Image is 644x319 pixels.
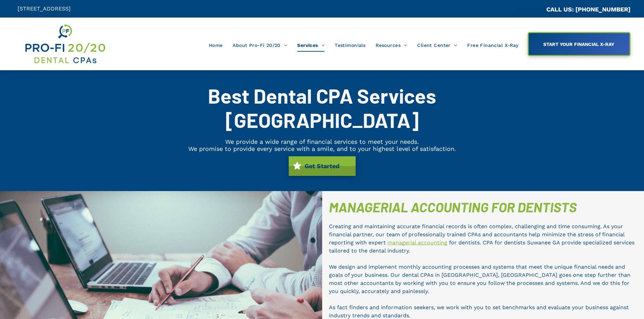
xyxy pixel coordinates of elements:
span: Best Dental CPA Services [GEOGRAPHIC_DATA] [208,83,436,132]
a: CALL US: [PHONE_NUMBER] [546,6,630,13]
span: Creating and maintaining accurate financial records is often complex, challenging and time consum... [329,223,624,246]
span: CA::CALLC [518,6,546,13]
span: We promise to provide every service with a smile, and to your highest level of satisfaction. [188,145,456,152]
span: MANAGERIAL ACCOUNTING FOR DENTISTS [329,199,577,215]
a: Get Started [289,156,356,176]
span: for dentists. CPA for dentists Suwanee GA provide specialized services tailored to the dental ind... [329,239,635,254]
a: Resources [371,39,412,52]
a: Testimonials [330,39,371,52]
img: Get Dental CPA Consulting, Bookkeeping, & Bank Loans [24,23,106,65]
span: We design and implement monthly accounting processes and systems that meet the unique financial n... [329,264,630,294]
span: As fact finders and information seekers, we work with you to set benchmarks and evaluate your bus... [329,304,629,319]
a: managerial accounting [387,239,447,246]
span: [STREET_ADDRESS] [18,5,71,12]
a: Free Financial X-Ray [462,39,523,52]
a: Services [292,39,330,52]
span: START YOUR FINANCIAL X-RAY [541,38,617,50]
a: About Pro-Fi 20/20 [228,39,292,52]
a: START YOUR FINANCIAL X-RAY [528,32,630,56]
a: Home [204,39,228,52]
a: Client Center [412,39,462,52]
span: We provide a wide range of financial services to meet your needs. [225,138,419,145]
span: Get Started [302,159,342,173]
